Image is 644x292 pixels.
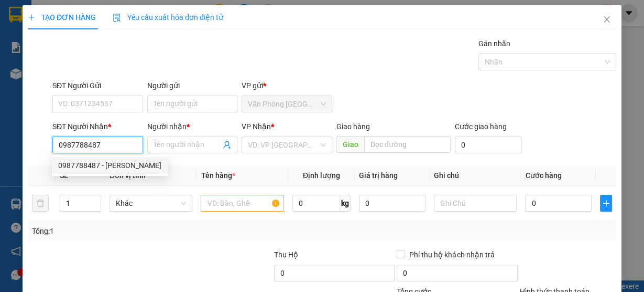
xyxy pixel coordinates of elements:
span: close [603,15,611,24]
span: Văn Phòng Sài Gòn [248,96,326,112]
span: Tên hàng [201,171,235,180]
button: plus [600,195,612,212]
input: Cước giao hàng [455,137,522,153]
button: Close [592,5,621,35]
input: 0 [359,195,425,212]
span: user-add [223,141,231,149]
span: plus [28,14,35,21]
input: Dọc đường [364,136,451,153]
span: Giao [336,136,364,153]
div: VP gửi [242,80,332,91]
div: 0987788487 - trinh quy [52,157,168,174]
div: Tổng: 1 [32,225,249,237]
span: TẠO ĐƠN HÀNG [28,13,96,22]
button: delete [32,195,49,212]
div: 0987788487 - [PERSON_NAME] [58,160,161,171]
span: Định lượng [303,171,340,180]
span: kg [340,195,351,212]
span: Phí thu hộ khách nhận trả [405,249,498,260]
div: Người nhận [147,121,238,132]
span: plus [601,199,612,207]
th: Ghi chú [430,165,521,186]
label: Cước giao hàng [455,122,507,131]
span: Khác [116,195,187,211]
div: SĐT Người Gửi [52,80,143,91]
span: Yêu cầu xuất hóa đơn điện tử [113,13,223,22]
div: SĐT Người Nhận [52,121,143,132]
span: Giao hàng [336,122,370,131]
span: Giá trị hàng [359,171,398,180]
div: Người gửi [147,80,238,91]
img: icon [113,14,121,22]
span: Thu Hộ [274,251,298,259]
span: VP Nhận [242,122,271,131]
input: VD: Bàn, Ghế [201,195,284,212]
label: Gán nhãn [478,39,510,48]
input: Ghi Chú [434,195,517,212]
span: Cước hàng [525,171,561,180]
